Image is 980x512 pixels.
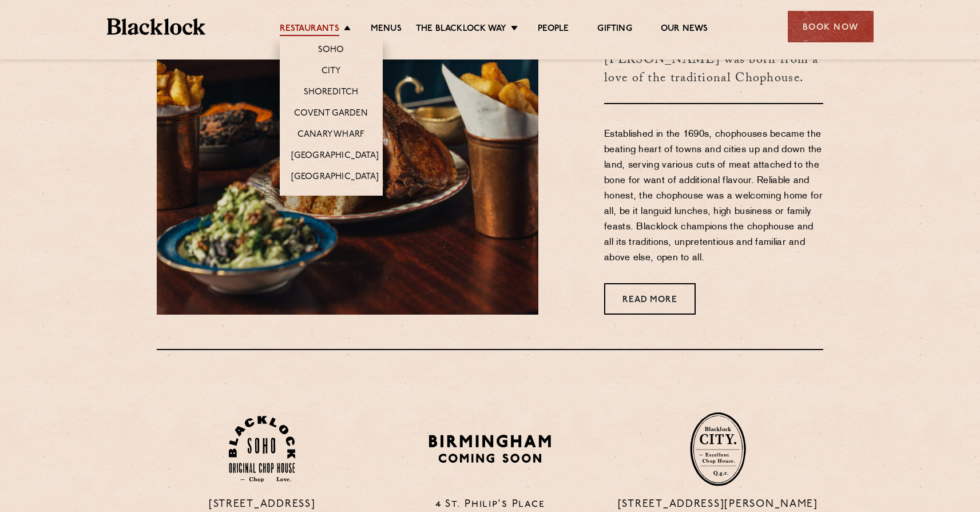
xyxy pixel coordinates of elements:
[604,283,696,315] a: Read More
[661,23,708,36] a: Our News
[229,416,295,483] img: Soho-stamp-default.svg
[304,87,359,100] a: Shoreditch
[427,431,553,467] img: BIRMINGHAM-P22_-e1747915156957.png
[371,23,402,36] a: Menus
[788,11,874,42] div: Book Now
[538,23,569,36] a: People
[294,108,368,121] a: Covent Garden
[280,23,339,36] a: Restaurants
[297,129,364,142] a: Canary Wharf
[291,172,379,184] a: [GEOGRAPHIC_DATA]
[604,127,823,266] p: Established in the 1690s, chophouses became the beating heart of towns and cities up and down the...
[318,45,344,57] a: Soho
[604,34,823,104] h3: [PERSON_NAME] was born from a love of the traditional Chophouse.
[416,23,506,36] a: The Blacklock Way
[597,23,632,36] a: Gifting
[690,412,746,486] img: City-stamp-default.svg
[291,150,379,163] a: [GEOGRAPHIC_DATA]
[107,18,206,35] img: BL_Textured_Logo-footer-cropped.svg
[322,66,341,78] a: City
